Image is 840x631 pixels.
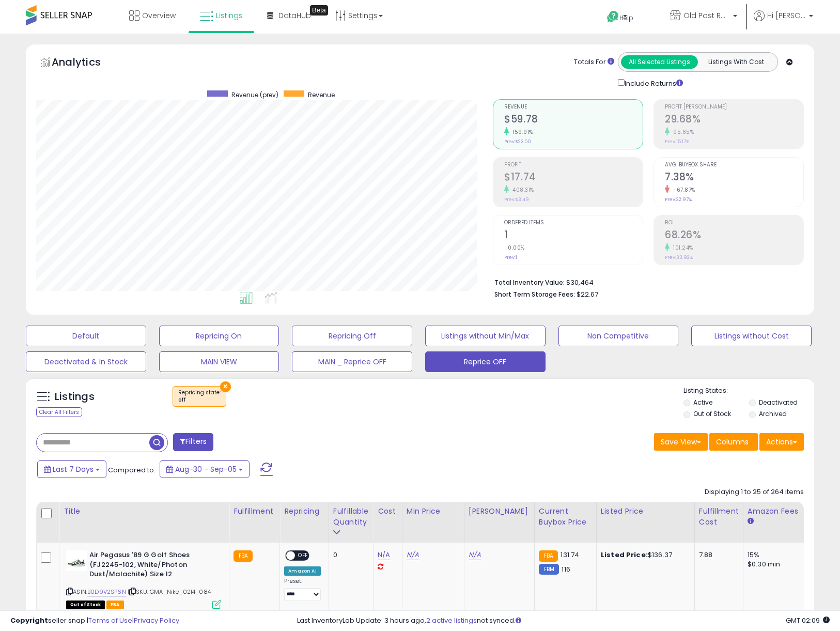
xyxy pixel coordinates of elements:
[53,464,94,474] span: Last 7 Days
[64,506,225,517] div: Title
[670,244,693,252] small: 101.24%
[295,551,312,560] span: OFF
[26,326,146,346] button: Default
[665,171,803,185] h2: 7.38%
[601,506,690,517] div: Listed Price
[108,465,155,475] span: Compared to:
[173,433,213,451] button: Filters
[504,162,643,168] span: Profit
[504,196,529,203] small: Prev: $3.49
[665,104,803,110] span: Profit [PERSON_NAME]
[619,13,633,22] span: Help
[37,460,106,478] button: Last 7 Days
[509,128,533,136] small: 159.91%
[699,506,739,528] div: Fulfillment Cost
[407,550,419,560] a: N/A
[748,560,833,569] div: $0.30 min
[786,615,830,625] span: 2025-09-13 02:09 GMT
[284,566,320,576] div: Amazon AI
[509,186,534,194] small: 408.31%
[601,550,648,560] b: Listed Price:
[561,550,579,560] span: 131.74
[699,550,735,560] div: 7.88
[234,550,253,562] small: FBA
[128,588,211,596] span: | SKU: GMA_Nike_0214_084
[333,550,365,560] div: 0
[759,398,798,407] label: Deactivated
[691,326,812,346] button: Listings without Cost
[159,326,279,346] button: Repricing On
[610,77,695,89] div: Include Returns
[606,10,619,23] i: Get Help
[66,550,87,571] img: 315rMGsuf+L._SL40_.jpg
[106,601,124,609] span: FBA
[216,10,243,21] span: Listings
[504,104,643,110] span: Revenue
[504,229,643,243] h2: 1
[665,196,692,203] small: Prev: 22.97%
[504,138,531,145] small: Prev: $23.00
[693,409,731,418] label: Out of Stock
[748,506,837,517] div: Amazon Fees
[494,278,565,287] b: Total Inventory Value:
[601,550,687,560] div: $136.37
[754,10,813,34] a: Hi [PERSON_NAME]
[178,396,221,404] div: off
[759,409,787,418] label: Archived
[160,460,250,478] button: Aug-30 - Sep-05
[142,10,176,21] span: Overview
[558,326,679,346] button: Non Competitive
[87,588,126,596] a: B0D9V2SP6N
[693,398,712,407] label: Active
[89,550,215,582] b: Air Pegasus '89 G Golf Shoes (FJ2245-102, White/Photon Dust/Malachite) Size 12
[55,390,95,404] h5: Listings
[66,601,105,609] span: All listings that are currently out of stock and unavailable for purchase on Amazon
[10,615,48,625] strong: Copyright
[767,10,806,21] span: Hi [PERSON_NAME]
[231,90,278,99] span: Revenue (prev)
[665,229,803,243] h2: 68.26%
[665,162,803,168] span: Avg. Buybox Share
[670,128,694,136] small: 95.65%
[469,550,481,560] a: N/A
[665,113,803,127] h2: 29.68%
[88,615,132,625] a: Terms of Use
[175,464,237,474] span: Aug-30 - Sep-05
[159,351,279,372] button: MAIN VIEW
[759,433,804,451] button: Actions
[52,55,121,72] h5: Analytics
[494,290,575,299] b: Short Term Storage Fees:
[494,275,796,288] li: $30,464
[683,386,815,396] p: Listing States:
[697,55,774,69] button: Listings With Cost
[234,506,275,517] div: Fulfillment
[220,381,231,392] button: ×
[134,615,179,625] a: Privacy Policy
[574,57,614,67] div: Totals For
[284,506,324,517] div: Repricing
[425,351,546,372] button: Reprice OFF
[577,289,598,299] span: $22.67
[425,326,546,346] button: Listings without Min/Max
[378,506,398,517] div: Cost
[378,550,390,560] a: N/A
[670,186,695,194] small: -67.87%
[504,113,643,127] h2: $59.78
[748,517,754,526] small: Amazon Fees.
[654,433,708,451] button: Save View
[705,487,804,497] div: Displaying 1 to 25 of 264 items
[284,578,321,601] div: Preset:
[504,220,643,226] span: Ordered Items
[308,90,335,99] span: Revenue
[599,3,654,34] a: Help
[504,244,525,252] small: 0.00%
[665,138,689,145] small: Prev: 15.17%
[665,220,803,226] span: ROI
[562,564,570,574] span: 116
[278,10,311,21] span: DataHub
[539,506,592,528] div: Current Buybox Price
[539,550,558,562] small: FBA
[310,5,328,16] div: Tooltip anchor
[709,433,758,451] button: Columns
[26,351,146,372] button: Deactivated & In Stock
